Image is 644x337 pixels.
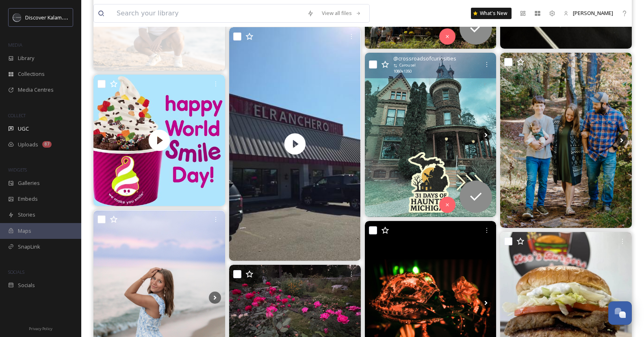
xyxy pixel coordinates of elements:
[399,62,416,68] span: Carousel
[8,42,22,48] span: MEDIA
[113,4,303,22] input: Search your library
[29,323,52,333] a: Privacy Policy
[93,75,225,206] video: Happy World Smile Day! Our mission is to serve smiles one delicious froyo swirl at a time! Make y...
[8,112,26,118] span: COLLECT
[18,227,31,235] span: Maps
[500,53,632,228] img: What I expected when decided to do my first mini session: lots of practice, I’ll meet some cool p...
[18,86,54,94] span: Media Centres
[18,179,40,187] span: Galleries
[25,13,74,21] span: Discover Kalamazoo
[93,75,225,206] img: thumbnail
[18,54,34,62] span: Library
[559,5,617,21] a: [PERSON_NAME]
[29,326,52,331] span: Privacy Policy
[18,125,29,133] span: UGC
[608,301,632,325] button: Open Chat
[471,8,512,19] a: What's New
[18,243,40,251] span: SnapLink
[229,27,361,261] img: thumbnail
[13,13,21,21] img: channels4_profile.jpg
[18,195,38,203] span: Embeds
[318,5,365,21] a: View all files
[229,27,361,261] video: Pick up your taco tour passport and visit EL RANCHERO 4315 Portage Street, Kalamazoo, MI 49001 📅 ...
[573,9,613,17] span: [PERSON_NAME]
[18,70,45,78] span: Collections
[8,269,24,275] span: SOCIALS
[393,55,456,62] span: @ crossroadsofcuriosities
[18,281,35,289] span: Socials
[18,211,35,219] span: Stories
[8,167,27,173] span: WIDGETS
[365,53,497,217] img: The Henderson Castle: This 1895 castle-turned-B&B is well known for its hauntings. During our inv...
[42,141,52,148] div: 87
[393,69,412,74] span: 1080 x 1350
[18,141,38,148] span: Uploads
